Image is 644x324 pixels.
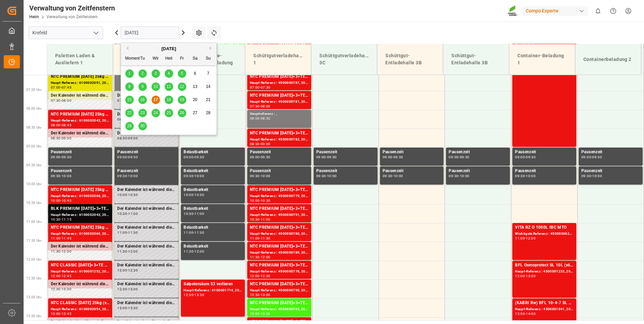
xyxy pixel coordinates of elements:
[51,174,61,177] div: 09:30
[515,231,574,237] div: Wichtigste Referenz : 4500000628, 2000000545
[26,239,41,242] span: 11:30 Uhr
[51,243,109,250] div: Der Kalender ist während dieses Zeitraums gesperrt.
[508,5,518,17] img: Screenshot%202023-09-29%20at%2010.02.21.png_1712312052.png
[178,109,186,117] div: Wählen Freitag, 26. September 2025
[449,50,504,69] div: Schüttgut-Entladehalle 3B
[128,269,138,272] div: 12:30
[191,96,199,104] div: Wählen Sie Samstag, 20. September 2025
[141,71,144,76] span: 2
[127,124,131,128] span: 29
[166,110,171,115] span: 25
[250,187,309,193] div: NTC PREMIUM [DATE]+3+TE BULK
[261,117,270,120] div: 08:30
[581,168,640,174] div: Pausenzeit
[260,117,261,120] div: -
[592,156,602,159] div: 09:30
[127,250,128,253] div: -
[515,168,574,174] div: Pausenzeit
[26,107,41,110] span: 08:00 Uhr
[62,250,71,253] div: 12:00
[250,117,260,120] div: 08:00
[204,109,213,117] div: Wählen Sonntag, 28. September 2025
[184,231,193,234] div: 11:00
[117,111,175,118] div: Der Kalender ist während dieses Zeitraums gesperrt.
[191,55,199,63] div: Sa
[26,88,41,92] span: 07:30 Uhr
[51,92,109,99] div: Der Kalender ist während dieses Zeitraums gesperrt.
[193,212,194,215] div: -
[184,193,193,196] div: 10:00
[51,262,109,269] div: NTC CLASSIC [DATE]+3+TE 600kg BB
[119,50,173,69] div: Paletten Laden & Auslieferung 2
[184,243,242,250] div: Belastbarkeit
[117,269,127,272] div: 12:00
[591,174,592,177] div: -
[526,237,536,240] div: 12:00
[128,174,138,177] div: 10:00
[460,174,470,177] div: 10:00
[61,174,62,177] div: -
[184,168,242,174] div: Belastbarkeit
[61,137,62,140] div: -
[62,137,71,140] div: 09:00
[61,250,62,253] div: -
[140,97,144,102] span: 16
[525,156,526,159] div: -
[250,168,309,174] div: Pausenzeit
[525,174,526,177] div: -
[51,218,61,221] div: 10:30
[51,187,109,193] div: NTC PREMIUM [DATE] 25kg (x40) D,EN,PLBT SPORT [DATE] 25%UH 3M 25kg (x40) INT
[117,168,176,174] div: Pausenzeit
[62,218,71,221] div: 11:15
[250,73,309,80] div: NTC PREMIUM [DATE]+3+TE BULK
[581,53,636,66] div: Containerbeladung 2
[591,156,592,159] div: -
[326,156,327,159] div: -
[127,212,128,215] div: -
[194,193,204,196] div: 10:30
[250,86,260,89] div: 07:00
[194,174,204,177] div: 10:00
[383,174,392,177] div: 09:30
[194,156,204,159] div: 09:30
[250,80,309,86] div: Haupt-Referenz : 4500000787, 2000000504
[117,130,175,137] div: Der Kalender ist während dieses Zeitraums gesperrt.
[180,84,184,89] span: 12
[165,109,173,117] div: Wählen Donnerstag, 25. September 2025
[250,250,309,256] div: Haupt-Referenz : 4500000789, 2000000504
[128,156,138,159] div: 09:30
[526,7,558,14] font: Compo Experte
[260,256,261,259] div: -
[178,55,186,63] div: Fr
[128,137,138,140] div: 09:00
[250,111,309,117] div: Hauptreferenz : ,
[178,96,186,104] div: Wählen Freitag, 19. September 2025
[261,174,270,177] div: 10:00
[51,118,109,124] div: Haupt-Referenz : 6100002042, 2000000812
[62,199,71,202] div: 10:45
[260,156,261,159] div: -
[316,174,326,177] div: 09:30
[128,212,138,215] div: 11:00
[250,92,309,99] div: NTC PREMIUM [DATE]+3+TE BULK
[117,205,175,212] div: Der Kalender ist während dieses Zeitraums gesperrt.
[193,84,197,89] span: 13
[260,86,261,89] div: -
[193,97,197,102] span: 20
[250,99,309,105] div: Haupt-Referenz : 4500000781, 2000000504
[178,69,186,78] div: Wählen Freitag, 5. September 2025
[123,67,215,133] div: Monat 2025-09
[250,156,260,159] div: 09:00
[125,122,134,130] div: Wählen Sie Montag, 29. September 2025
[250,224,309,231] div: NTC PREMIUM [DATE]+3+TE BULK
[128,250,138,253] div: 12:00
[61,86,62,89] div: -
[153,110,158,115] span: 24
[251,50,305,69] div: Schüttgutverladehalle 1
[250,218,260,221] div: 10:30
[316,156,326,159] div: 09:00
[62,86,71,89] div: 07:45
[165,69,173,78] div: Wählen Donnerstag, 4. September 2025
[152,96,160,104] div: Wählen Sie Mittwoch, 17. September 2025
[165,55,173,63] div: Heit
